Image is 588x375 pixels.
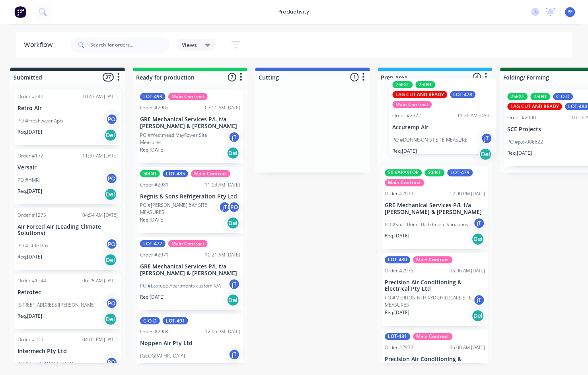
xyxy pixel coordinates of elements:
[14,6,26,18] img: Factory
[182,41,197,49] span: Views
[91,37,169,53] input: Search for orders...
[275,6,313,18] div: productivity
[24,40,56,50] div: Workflow
[568,8,573,16] span: PF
